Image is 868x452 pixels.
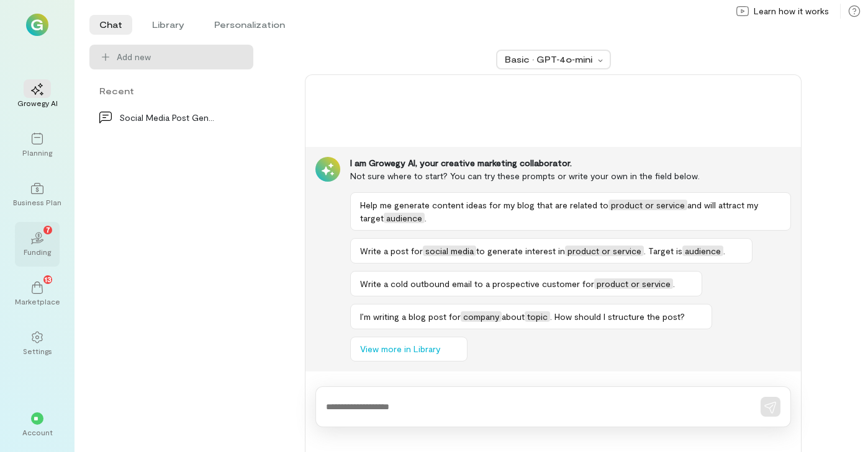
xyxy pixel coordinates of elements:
[550,311,685,322] span: . How should I structure the post?
[384,213,425,223] span: audience
[15,73,60,118] a: Growegy AI
[423,246,476,256] span: social media
[360,246,423,256] span: Write a post for
[644,246,682,256] span: . Target is
[15,272,60,316] a: Marketplace
[45,273,52,285] span: 13
[350,169,791,182] div: Not sure where to start? You can try these prompts or write your own in the field below.
[565,246,644,256] span: product or service
[204,15,295,35] li: Personalization
[608,200,687,210] span: product or service
[350,157,791,169] div: I am Growegy AI, your creative marketing collaborator.
[22,148,52,157] div: Planning
[119,111,216,124] div: Social Media Post Generation
[15,321,60,366] a: Settings
[360,278,594,289] span: Write a cold outbound email to a prospective customer for
[15,222,60,267] a: Funding
[673,278,675,289] span: .
[350,192,791,231] button: Help me generate content ideas for my blog that are related toproduct or serviceand will attract ...
[13,197,61,207] div: Business Plan
[461,311,502,322] span: company
[15,123,60,167] a: Planning
[594,278,673,289] span: product or service
[350,304,712,329] button: I’m writing a blog post forcompanyabouttopic. How should I structure the post?
[476,246,565,256] span: to generate interest in
[505,53,594,66] div: Basic · GPT‑4o‑mini
[425,213,427,223] span: .
[15,172,60,217] a: Business Plan
[89,84,253,97] div: Recent
[46,224,50,235] span: 7
[754,5,829,17] span: Learn how it works
[525,311,550,322] span: topic
[350,238,753,264] button: Write a post forsocial mediato generate interest inproduct or service. Target isaudience.
[360,311,461,322] span: I’m writing a blog post for
[723,246,725,256] span: .
[17,98,58,108] div: Growegy AI
[23,346,52,356] div: Settings
[502,311,525,322] span: about
[360,343,440,355] span: View more in Library
[360,200,608,210] span: Help me generate content ideas for my blog that are related to
[15,296,60,306] div: Marketplace
[117,51,243,63] span: Add new
[682,246,723,256] span: audience
[350,271,702,296] button: Write a cold outbound email to a prospective customer forproduct or service.
[22,427,53,437] div: Account
[350,337,468,361] button: View more in Library
[24,247,51,257] div: Funding
[89,15,132,35] li: Chat
[142,15,194,35] li: Library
